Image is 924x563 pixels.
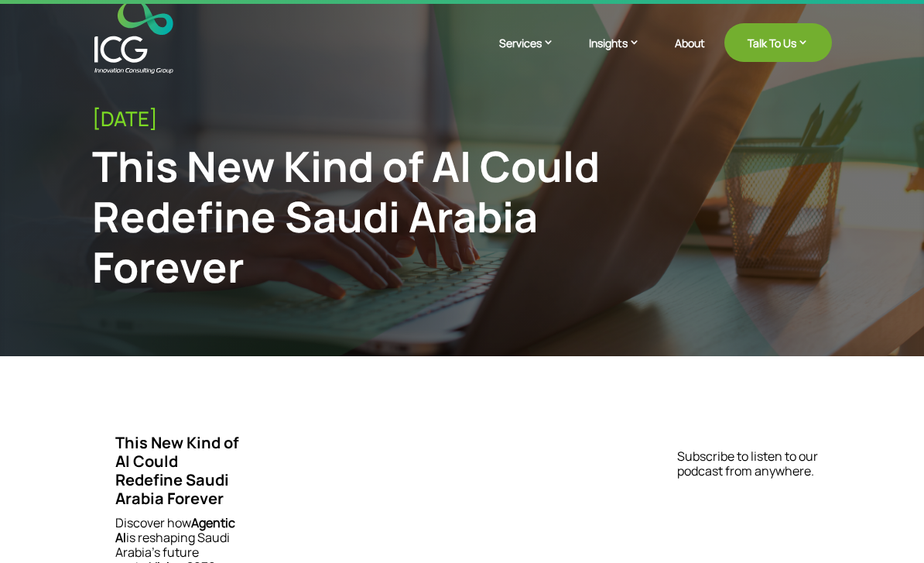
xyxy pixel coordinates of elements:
[92,141,661,291] div: This New Kind of AI Could Redefine Saudi Arabia Forever
[724,23,832,62] a: Talk To Us
[92,107,831,131] div: [DATE]
[675,37,705,74] a: About
[499,35,570,74] a: Services
[677,449,823,479] p: Subscribe to listen to our podcast from anywhere.
[115,434,246,516] h3: This New Kind of AI Could Redefine Saudi Arabia Forever
[589,35,655,74] a: Insights
[115,514,235,546] strong: Agentic AI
